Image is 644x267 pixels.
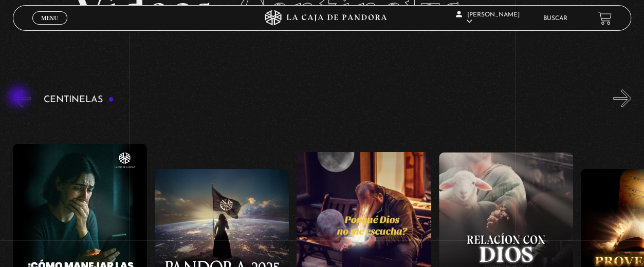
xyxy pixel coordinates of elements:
span: Menu [41,15,58,21]
button: Previous [13,89,31,107]
h3: Centinelas [44,95,114,105]
span: Cerrar [38,24,62,31]
span: [PERSON_NAME] [456,12,520,25]
button: Next [613,89,631,107]
a: View your shopping cart [598,11,612,25]
a: Buscar [543,15,567,22]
